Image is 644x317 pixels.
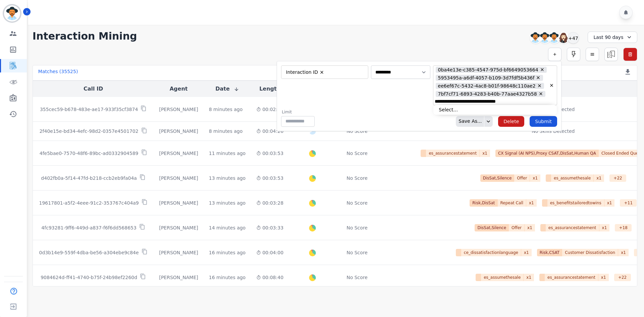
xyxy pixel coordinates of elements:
p: d402fb0a-5f14-47fd-b218-ccb2eb9fa04a [41,175,137,181]
li: 0ba4e13e-c385-4547-975d-bf6649053664 [436,67,547,73]
button: Delete [498,116,524,127]
div: 00:04:00 [256,249,283,256]
div: + 18 [615,224,632,231]
div: 8 minutes ago [209,128,243,135]
div: [PERSON_NAME] [159,200,198,206]
span: x 1 [525,224,535,231]
div: No Score [346,200,368,206]
div: + 22 [609,174,626,182]
p: 19617801-a5f2-4eee-91c2-353767c404a9 [39,200,139,206]
span: x 1 [530,174,540,182]
div: 00:02:20 [256,106,283,113]
button: Date [215,85,239,93]
div: [PERSON_NAME] [159,175,198,181]
div: 00:03:33 [256,224,283,231]
li: 5953495a-a6df-4057-b109-3d7fdf5b436f [436,75,543,81]
span: CX Signal (AI NPS),Proxy CSAT,DisSat,Human QA [495,150,599,157]
span: es_assurancestatement [426,150,480,157]
li: Select... [433,105,557,115]
span: x 1 [599,224,610,231]
div: [PERSON_NAME] [159,224,198,231]
p: 9084624d-ff41-4740-b75f-24b98ef2260d [41,274,137,281]
button: Remove Interaction ID [319,70,324,75]
span: x 1 [598,274,609,281]
span: es_benefitstailoredtowins [547,199,604,207]
div: 8 minutes ago [209,106,243,113]
div: No Score [346,249,368,256]
div: 00:03:53 [256,175,283,181]
div: 13 minutes ago [209,200,246,206]
div: [PERSON_NAME] [159,128,198,135]
div: No Score [346,224,368,231]
img: Bordered avatar [4,5,20,21]
h1: Interaction Mining [33,30,137,42]
button: Submit [530,116,557,127]
span: x 1 [480,150,490,157]
button: Agent [170,85,188,93]
div: No Score [346,150,368,157]
div: 11 minutes ago [209,150,246,157]
div: 00:03:28 [256,200,283,206]
p: 355cec59-b678-483e-ae17-933f35cf3874 [40,106,138,113]
div: [PERSON_NAME] [159,274,198,281]
span: Customer Dissatisfaction [562,249,618,256]
span: x 1 [521,249,532,256]
span: Offer [509,224,525,231]
span: Repeat Call [498,199,526,207]
li: 7bf7cf71-6893-4283-b40b-77aae4327b58 [436,91,545,97]
li: ee6ef67c-5432-4ac8-b01f-98648c110ae2 [436,83,544,89]
span: es_assumethesale [551,174,594,182]
div: 00:08:40 [256,274,283,281]
div: 16 minutes ago [209,249,246,256]
button: Length [259,85,280,93]
span: es_assurancestatement [546,224,599,231]
div: + 11 [620,199,637,207]
span: x 1 [594,174,604,182]
div: 16 minutes ago [209,274,246,281]
div: Last 90 days [588,32,637,43]
span: Risk,CSAT [537,249,562,256]
div: [PERSON_NAME] [159,106,198,113]
div: Matches ( 35525 ) [38,68,78,77]
div: 00:03:53 [256,150,283,157]
div: No Score [346,128,368,135]
div: No Score [346,274,368,281]
label: Limit [282,109,315,115]
button: Remove 5953495a-a6df-4057-b109-3d7fdf5b436f [536,75,541,80]
span: ce_dissatisfactionlanguage [461,249,521,256]
div: [PERSON_NAME] [159,249,198,256]
span: x 1 [618,249,629,256]
button: Remove 7bf7cf71-6893-4283-b40b-77aae4327b58 [538,91,543,96]
span: es_assurancestatement [545,274,598,281]
div: 13 minutes ago [209,175,246,181]
div: No Skills Detected [532,128,575,135]
span: Offer [514,174,530,182]
button: Call ID [84,85,103,93]
button: Remove ee6ef67c-5432-4ac8-b01f-98648c110ae2 [537,83,542,88]
div: No Score [346,175,368,181]
span: DisSat,Silence [475,224,509,231]
button: Remove all [549,83,554,88]
div: Save As... [456,116,482,127]
ul: selected options [283,68,364,76]
div: +47 [568,32,579,44]
span: x 1 [526,199,537,207]
span: Risk,DisSat [470,199,497,207]
li: Interaction ID [284,69,327,75]
p: 4fe5bae0-7570-48f6-89bc-ad0332904589 [40,150,139,157]
span: es_assumethesale [481,274,524,281]
div: 00:04:26 [256,128,283,135]
p: 2f40e15e-bd34-4efc-98d2-0357e4501702 [40,128,139,135]
button: Remove 0ba4e13e-c385-4547-975d-bf6649053664 [540,67,545,72]
p: 0d3b14e9-559f-4dba-be56-a304ebe9c84e [39,249,139,256]
div: + 22 [614,274,631,281]
div: [PERSON_NAME] [159,150,198,157]
div: 14 minutes ago [209,224,246,231]
span: x 1 [524,274,534,281]
span: x 1 [604,199,615,207]
ul: selected options [435,66,548,105]
p: 4fc93281-9ff6-449d-a837-f6f6dd568653 [41,224,137,231]
span: DisSat,Silence [480,174,515,182]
